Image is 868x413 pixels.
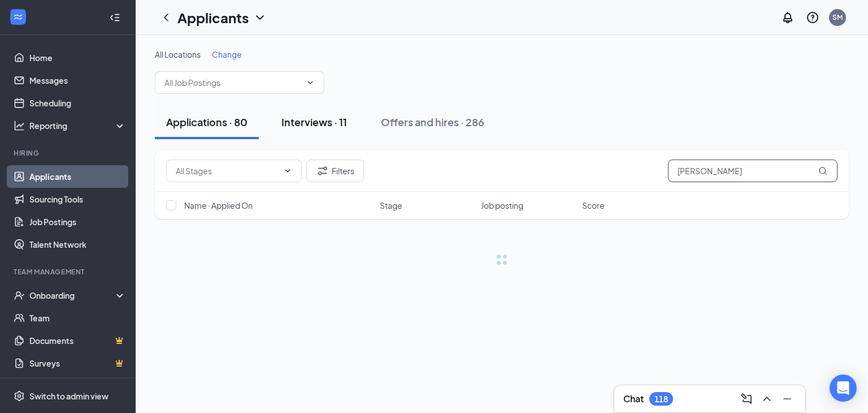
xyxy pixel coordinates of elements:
div: Reporting [29,120,127,131]
a: Job Postings [29,210,126,233]
input: All Stages [176,165,279,177]
div: Hiring [14,148,124,158]
a: Applicants [29,165,126,188]
svg: ComposeMessage [740,392,753,406]
span: Name · Applied On [184,200,253,211]
svg: Settings [14,390,25,402]
svg: ChevronLeft [159,11,173,24]
span: Job posting [481,200,523,211]
div: 118 [654,394,668,404]
a: Team [29,307,126,329]
button: Filter Filters [306,160,364,182]
svg: MagnifyingGlass [818,166,827,175]
input: Search in applications [668,160,837,182]
div: Applications · 80 [166,115,248,129]
div: Offers and hires · 286 [381,115,484,129]
a: Scheduling [29,92,126,114]
button: ComposeMessage [737,390,756,408]
svg: Minimize [780,392,794,406]
svg: WorkstreamLogo [12,11,24,23]
svg: Notifications [781,11,795,24]
h1: Applicants [177,8,249,27]
span: Change [212,49,242,59]
div: Onboarding [29,290,116,301]
svg: ChevronDown [306,78,315,87]
svg: Collapse [109,12,120,23]
button: ChevronUp [758,390,776,408]
a: Home [29,46,126,69]
a: SurveysCrown [29,352,126,375]
svg: Analysis [14,120,25,131]
span: Stage [380,200,402,211]
a: Messages [29,69,126,92]
div: Interviews · 11 [281,115,347,129]
div: Open Intercom Messenger [830,375,857,402]
h3: Chat [623,393,644,405]
svg: ChevronDown [283,166,292,175]
svg: Filter [316,164,329,178]
svg: ChevronDown [253,11,267,24]
div: Switch to admin view [29,390,108,402]
svg: QuestionInfo [806,11,819,24]
a: Sourcing Tools [29,188,126,210]
div: SM [832,12,843,22]
span: All Locations [155,49,201,59]
a: DocumentsCrown [29,329,126,352]
a: Talent Network [29,233,126,256]
svg: UserCheck [14,290,25,301]
div: Team Management [14,267,124,277]
button: Minimize [778,390,796,408]
svg: ChevronUp [760,392,774,406]
input: All Job Postings [164,76,301,89]
span: Score [582,200,605,211]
